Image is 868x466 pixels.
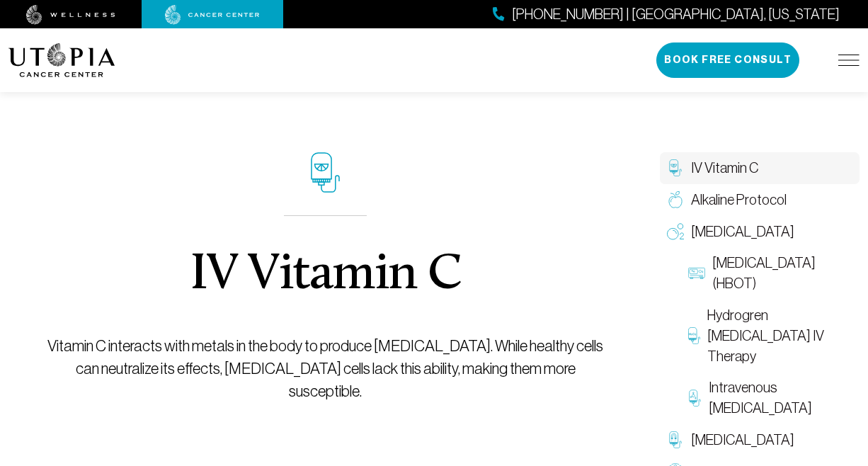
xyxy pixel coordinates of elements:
img: Oxygen Therapy [667,223,684,240]
img: Intravenous Ozone Therapy [688,390,702,407]
span: [MEDICAL_DATA] [691,430,794,450]
a: [PHONE_NUMBER] | [GEOGRAPHIC_DATA], [US_STATE] [493,4,840,25]
img: icon-hamburger [838,55,860,66]
span: Hydrogren [MEDICAL_DATA] IV Therapy [707,305,852,366]
img: logo [8,43,115,77]
a: IV Vitamin C [660,152,860,184]
h1: IV Vitamin C [190,250,461,301]
a: [MEDICAL_DATA] [660,216,860,248]
a: [MEDICAL_DATA] [660,424,860,456]
a: Hydrogren [MEDICAL_DATA] IV Therapy [681,300,860,372]
span: Intravenous [MEDICAL_DATA] [709,377,852,419]
img: cancer center [165,5,260,25]
img: IV Vitamin C [667,159,684,176]
a: Intravenous [MEDICAL_DATA] [681,372,860,424]
img: wellness [26,5,115,25]
img: Hydrogren Peroxide IV Therapy [688,327,700,344]
button: Book Free Consult [656,42,799,78]
span: IV Vitamin C [691,158,758,178]
a: [MEDICAL_DATA] (HBOT) [681,247,860,300]
p: Vitamin C interacts with metals in the body to produce [MEDICAL_DATA]. While healthy cells can ne... [43,335,607,403]
span: [MEDICAL_DATA] [691,222,794,242]
a: Alkaline Protocol [660,184,860,216]
span: [MEDICAL_DATA] (HBOT) [712,253,853,294]
span: [PHONE_NUMBER] | [GEOGRAPHIC_DATA], [US_STATE] [512,4,840,25]
img: Chelation Therapy [667,431,684,448]
img: icon [311,152,340,193]
span: Alkaline Protocol [691,190,787,210]
img: Alkaline Protocol [667,191,684,208]
img: Hyperbaric Oxygen Therapy (HBOT) [688,265,705,282]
